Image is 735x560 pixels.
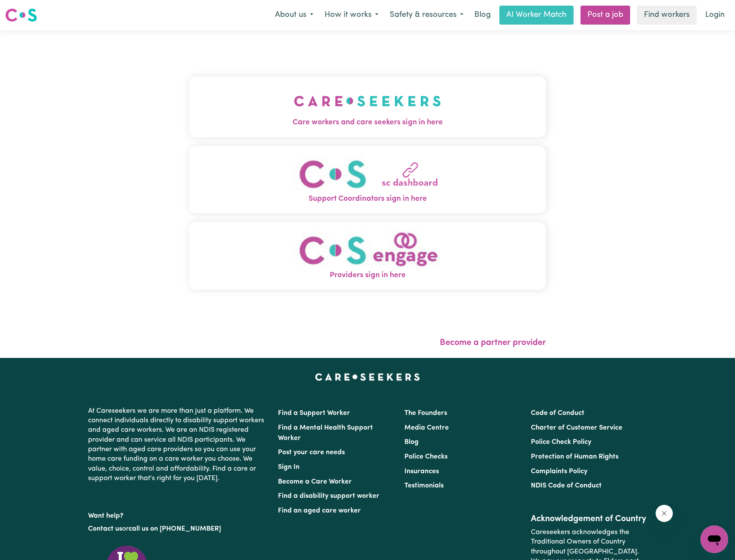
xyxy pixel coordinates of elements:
button: Care workers and care seekers sign in here [189,76,546,137]
button: Providers sign in here [189,222,546,290]
a: Find workers [637,6,697,25]
a: Protection of Human Rights [531,453,618,460]
span: Need any help? [5,6,52,13]
a: Login [700,6,730,25]
a: Find a disability support worker [278,493,379,500]
a: NDIS Code of Conduct [531,482,602,489]
a: Find a Mental Health Support Worker [278,424,373,442]
a: Careseekers home page [315,373,420,380]
a: Sign In [278,464,300,471]
a: Contact us [88,525,122,532]
a: Charter of Customer Service [531,424,622,431]
a: Find a Support Worker [278,410,350,417]
a: Code of Conduct [531,410,584,417]
span: Providers sign in here [189,270,546,281]
p: Want help? [88,508,268,521]
a: Blog [404,439,419,446]
a: Post a job [580,6,630,25]
a: Become a Care Worker [278,478,352,485]
span: Care workers and care seekers sign in here [189,117,546,128]
p: At Careseekers we are more than just a platform. We connect individuals directly to disability su... [88,403,268,487]
a: Insurances [404,468,439,475]
a: Media Centre [404,424,449,431]
a: Post your care needs [278,449,345,456]
a: Careseekers logo [5,5,37,25]
button: Support Coordinators sign in here [189,146,546,214]
a: Testimonials [404,482,444,489]
a: AI Worker Match [499,6,574,25]
span: Support Coordinators sign in here [189,193,546,205]
a: The Founders [404,410,447,417]
button: About us [269,6,319,24]
a: call us on [PHONE_NUMBER] [129,525,221,532]
a: Become a partner provider [440,339,546,347]
iframe: Close message [656,505,673,522]
a: Complaints Policy [531,468,587,475]
h2: Acknowledgement of Country [531,514,647,524]
p: or [88,521,268,537]
button: How it works [319,6,384,24]
a: Police Checks [404,453,448,460]
a: Find an aged care worker [278,507,361,514]
button: Safety & resources [384,6,469,24]
a: Police Check Policy [531,439,591,446]
img: Careseekers logo [5,7,37,23]
iframe: Button to launch messaging window [700,525,728,553]
a: Blog [469,6,496,25]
